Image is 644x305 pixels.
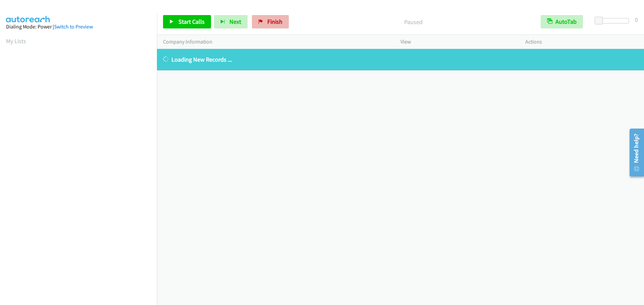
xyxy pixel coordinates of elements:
[163,15,211,28] a: Start Calls
[298,17,529,26] p: Paused
[252,15,289,28] a: Finish
[178,18,205,25] span: Start Calls
[54,23,93,30] a: Switch to Preview
[625,126,644,179] iframe: Resource Center
[6,23,151,31] div: Dialing Mode: Power |
[229,18,241,25] span: Next
[525,38,638,46] p: Actions
[163,55,638,64] p: Loading New Records ...
[400,38,513,46] p: View
[214,15,248,28] button: Next
[541,15,583,28] button: AutoTab
[267,18,282,25] span: Finish
[6,37,26,45] a: My Lists
[163,38,388,46] p: Company Information
[635,15,638,24] div: 0
[598,18,629,23] div: Delay between calls (in seconds)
